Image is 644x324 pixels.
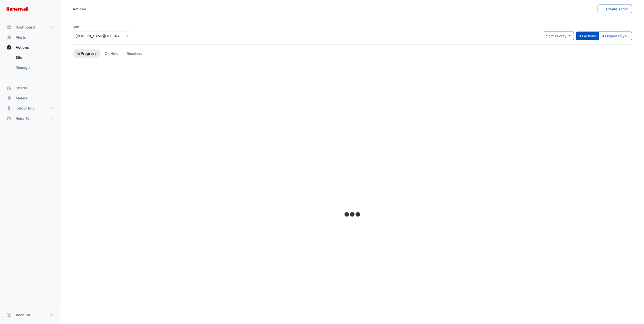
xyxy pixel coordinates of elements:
a: On Hold [101,49,123,58]
button: Create Action [598,5,632,13]
div: Actions [4,52,57,75]
button: Sort: Priority [543,32,574,40]
button: All actions [576,32,599,40]
a: Site [12,52,57,63]
app-icon: Alerts [7,35,12,40]
span: Meters [16,96,28,101]
div: Actions [73,6,86,12]
span: Reports [16,116,29,121]
span: Alerts [16,35,26,40]
app-icon: Dashboard [7,25,12,30]
span: Dashboard [16,25,35,30]
label: Site [73,24,79,30]
button: Actions [4,42,57,52]
app-icon: Indoor Env [7,106,12,111]
button: Reports [4,113,57,123]
span: Account [16,312,30,317]
button: Meters [4,93,57,103]
span: Indoor Env [16,106,35,111]
app-icon: Reports [7,116,12,121]
app-icon: Actions [7,45,12,50]
app-icon: Charts [7,86,12,91]
span: Create Action [606,7,629,11]
app-icon: Meters [7,96,12,101]
button: Assigned to you [599,32,632,40]
a: Resolved [123,49,147,58]
button: Charts [4,83,57,93]
button: Alerts [4,32,57,42]
button: Account [4,310,57,320]
span: Sort: Priority [546,34,567,38]
button: Indoor Env [4,103,57,113]
span: Actions [16,45,29,50]
span: Charts [16,86,27,91]
img: Company Logo [6,4,29,14]
a: In Progress [73,49,101,58]
button: Dashboard [4,22,57,32]
a: Manager [12,63,57,73]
